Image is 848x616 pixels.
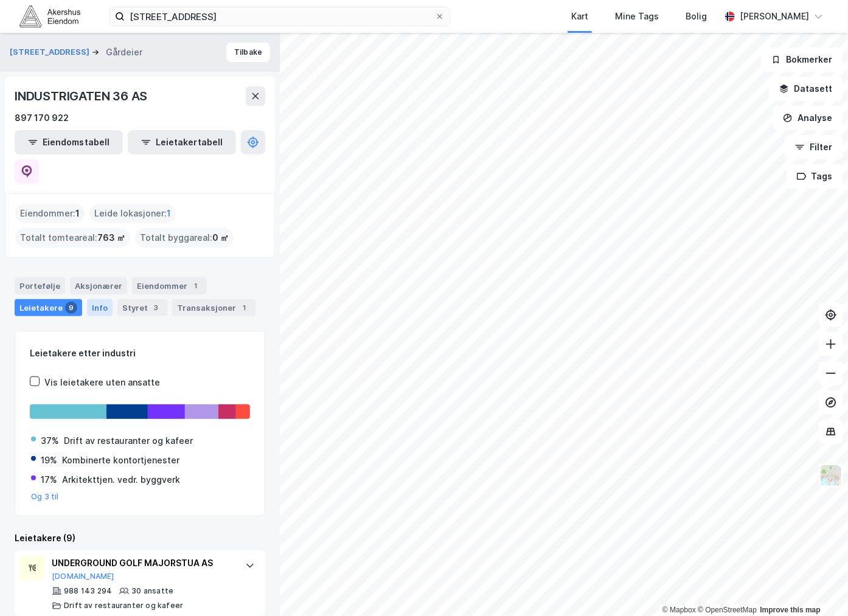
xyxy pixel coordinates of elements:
[761,47,843,72] button: Bokmerker
[769,77,843,101] button: Datasett
[89,204,176,223] div: Leide lokasjoner :
[15,228,130,247] div: Totalt tomteareal :
[686,9,707,24] div: Bolig
[10,46,92,58] button: [STREET_ADDRESS]
[135,228,234,247] div: Totalt byggareal :
[52,556,233,570] div: UNDERGROUND GOLF MAJORSTUA AS
[41,472,57,487] div: 17%
[190,280,202,292] div: 1
[212,230,229,245] span: 0 ㎡
[62,453,179,468] div: Kombinerte kontortjenester
[44,375,160,390] div: Vis leietakere uten ansatte
[238,302,251,314] div: 1
[64,586,112,596] div: 988 143 294
[52,572,114,581] button: [DOMAIN_NAME]
[571,9,588,24] div: Kart
[97,230,125,245] span: 763 ㎡
[15,130,123,154] button: Eiendomstabell
[740,9,809,24] div: [PERSON_NAME]
[106,45,142,60] div: Gårdeier
[698,606,757,614] a: OpenStreetMap
[167,206,171,221] span: 1
[117,299,167,316] div: Styret
[75,206,80,221] span: 1
[760,606,821,614] a: Improve this map
[773,106,843,130] button: Analyse
[30,346,250,361] div: Leietakere etter industri
[15,299,82,316] div: Leietakere
[150,302,162,314] div: 3
[15,86,150,106] div: INDUSTRIGATEN 36 AS
[31,492,59,502] button: Og 3 til
[819,464,843,487] img: Z
[785,135,843,159] button: Filter
[615,9,659,24] div: Mine Tags
[15,277,65,294] div: Portefølje
[41,434,59,448] div: 37%
[125,7,435,26] input: Søk på adresse, matrikkel, gårdeiere, leietakere eller personer
[64,434,193,448] div: Drift av restauranter og kafeer
[131,586,173,596] div: 30 ansatte
[226,43,270,62] button: Tilbake
[19,5,80,27] img: akershus-eiendom-logo.9091f326c980b4bce74ccdd9f866810c.svg
[787,164,843,189] button: Tags
[41,453,57,468] div: 19%
[65,302,77,314] div: 9
[662,606,696,614] a: Mapbox
[64,601,183,611] div: Drift av restauranter og kafeer
[15,531,265,545] div: Leietakere (9)
[70,277,127,294] div: Aksjonærer
[787,558,848,616] iframe: Chat Widget
[87,299,113,316] div: Info
[128,130,236,154] button: Leietakertabell
[15,111,69,125] div: 897 170 922
[62,472,180,487] div: Arkitekttjen. vedr. byggverk
[15,204,85,223] div: Eiendommer :
[172,299,255,316] div: Transaksjoner
[132,277,207,294] div: Eiendommer
[787,558,848,616] div: Kontrollprogram for chat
